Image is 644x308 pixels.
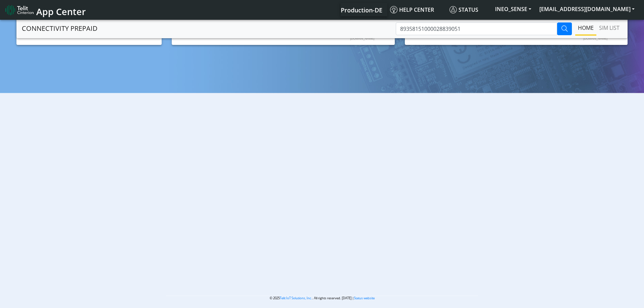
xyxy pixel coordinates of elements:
span: Help center [390,6,434,13]
span: Production-DE [341,6,382,14]
a: Your current platform instance [340,3,382,16]
p: © 2025 . All rights reserved. [DATE] | [166,296,478,301]
span: App Center [36,5,86,18]
img: logo-telit-cinterion-gw-new.png [5,5,34,15]
a: Telit IoT Solutions, Inc. [280,296,312,300]
a: SIM LIST [596,21,622,35]
button: [EMAIL_ADDRESS][DOMAIN_NAME] [535,3,639,15]
a: Help center [387,3,447,16]
button: INEO_SENSE [491,3,535,15]
a: Status website [354,296,375,300]
text: [DOMAIN_NAME] [350,37,374,40]
text: [DOMAIN_NAME] [583,37,607,40]
a: Home [575,21,596,35]
a: CONNECTIVITY PREPAID [22,22,98,35]
a: App Center [5,3,85,17]
a: Status [447,3,491,16]
input: Type to Search ICCID [396,22,557,35]
img: knowledge.svg [390,6,397,13]
img: status.svg [449,6,457,13]
span: Status [449,6,478,13]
